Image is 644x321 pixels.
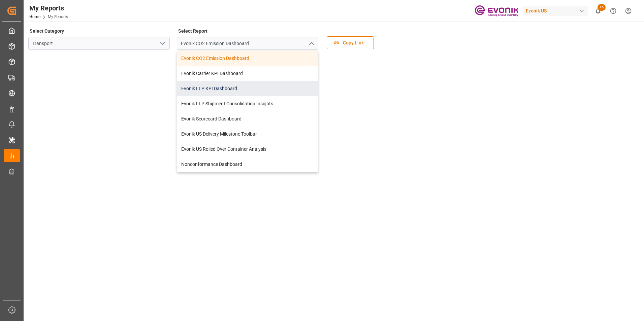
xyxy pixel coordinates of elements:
label: Select Category [28,26,65,36]
div: Evonik LLP KPI Dashboard [177,81,318,96]
a: Home [29,14,40,19]
div: Nonconformance Dashboard [177,157,318,172]
button: Evonik US [523,4,590,17]
img: Evonik-brand-mark-Deep-Purple-RGB.jpeg_1700498283.jpeg [475,5,518,17]
div: Evonik LLP Shipment Consolidation Insights [177,96,318,111]
div: Evonik Carrier KPI Dashboard [177,66,318,81]
button: Help Center [606,3,621,19]
div: Evonik US [523,6,588,16]
div: Evonik Scorecard Dashboard [177,111,318,127]
div: Evonik CO2 Emission Dashboard [177,51,318,66]
span: 16 [598,4,606,11]
div: My Reports [29,3,68,13]
div: Evonik US Rolled Over Container Analysis [177,142,318,157]
div: Evonik US Delivery Milestone Toolbar [177,127,318,142]
button: Copy Link [327,36,374,49]
button: open menu [157,38,167,49]
button: show 16 new notifications [590,3,606,19]
label: Select Report [177,26,208,36]
input: Type to search/select [28,37,170,50]
button: close menu [306,38,316,49]
span: Copy Link [340,39,367,46]
input: Type to search/select [177,37,318,50]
